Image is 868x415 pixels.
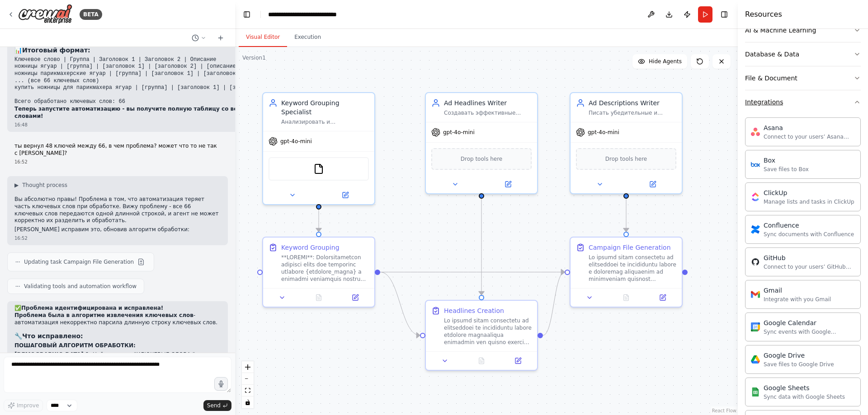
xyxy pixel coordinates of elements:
[4,400,43,411] button: Improve
[262,237,375,308] div: Keyword Grouping**LOREMI**: Dolorsitametcon adipisci elits doe temporinc utlabore {etdolore_magna...
[589,98,676,107] div: Ad Descriptions Writer
[14,56,314,105] code: Ключевое слово | Группа | Заголовок 1 | Заголовок 2 | Описание ножницы ягуар | [группа] | [заголо...
[764,231,854,238] div: Sync documents with Confluence
[14,351,221,365] li: : Найти раздел "КЛЮЧЕВЫЕ СЛОВА:" в тексте
[764,328,855,336] div: Sync events with Google Calendar
[14,342,136,349] strong: ПОШАГОВЫЙ АЛГОРИТМ ОБРАБОТКИ:
[751,225,760,234] img: Confluence
[444,317,532,346] div: Lo ipsumd sitam consectetu ad elitseddoei te incididuntu labore etdolore magnaaliqua enimadmin ve...
[543,268,565,340] g: Edge from 4e3210a9-2f71-41cd-9fb4-6ba0e45dab72 to 9918de85-23cf-47e3-9c5b-70caaf7d117b
[242,361,254,373] button: zoom in
[242,373,254,385] button: zoom out
[607,292,646,303] button: No output available
[570,237,683,308] div: Campaign File GenerationLo ipsumd sitam consectetu ad elitseddoei te incididuntu labore e dolorem...
[622,199,631,232] g: Edge from 6a72bd3c-8db2-45fb-8354-741fb429fad9 to 9918de85-23cf-47e3-9c5b-70caaf7d117b
[745,9,782,20] h4: Resources
[314,201,323,232] g: Edge from 47fd8482-9d83-4508-bf44-f0e538c75aa8 to c5acd6c8-f11a-4367-a2e4-7b0984091ce7
[751,127,760,136] img: Asana
[281,118,369,126] div: Анализировать и группировать ключевые слова для рекламной кампании {campaign_topic} в Яндекс Дире...
[213,33,228,43] button: Start a new chat
[320,190,371,201] button: Open in side panel
[751,322,760,331] img: Google Calendar
[14,106,297,119] strong: Теперь запустите автоматизацию - вы получите полную таблицу со всеми 66 ключевыми словами!
[14,226,221,233] p: [PERSON_NAME] исправим это, обновив алгоритм обработки:
[188,33,210,43] button: Switch to previous chat
[589,109,676,117] div: Писать убедительные и информативные описания для объявлений в Яндекс Директ по теме {campaign_top...
[14,312,193,318] strong: Проблема была в алгоритме извлечения ключевых слов
[380,268,420,340] g: Edge from c5acd6c8-f11a-4367-a2e4-7b0984091ce7 to 4e3210a9-2f71-41cd-9fb4-6ba0e45dab72
[764,263,855,270] div: Connect to your users’ GitHub accounts
[241,8,253,21] button: Hide left sidebar
[444,98,532,107] div: Ad Headlines Writer
[281,243,340,252] div: Keyword Grouping
[764,166,809,173] div: Save files to Box
[242,385,254,396] button: fit view
[313,163,324,174] img: FileReadTool
[281,98,369,117] div: Keyword Grouping Specialist
[751,257,760,266] img: GitHub
[203,400,231,411] button: Send
[764,221,854,230] div: Confluence
[287,28,328,47] button: Execution
[745,74,797,83] div: File & Document
[764,383,845,392] div: Google Sheets
[751,290,760,299] img: Gmail
[764,351,834,360] div: Google Drive
[262,92,375,205] div: Keyword Grouping SpecialistАнализировать и группировать ключевые слова для рекламной кампании {ca...
[751,192,760,201] img: ClickUp
[80,9,102,20] div: BETA
[14,235,221,242] div: 16:52
[443,129,475,136] span: gpt-4o-mini
[14,182,67,189] button: ▶Thought process
[14,46,314,55] h3: 📊
[22,332,83,340] strong: Что исправлено:
[712,408,736,413] a: React Flow attribution
[764,156,809,165] div: Box
[764,286,831,295] div: Gmail
[751,160,760,169] img: Box
[444,306,504,315] div: Headlines Creation
[22,182,67,189] span: Thought process
[764,253,855,262] div: GitHub
[14,351,89,358] strong: [DEMOGRAPHIC_DATA] 1
[745,98,783,107] div: Integrations
[444,109,532,117] div: Создавать эффективные заголовки для объявлений в Яндекс Директ по теме {campaign_topic}, которые ...
[22,47,90,54] strong: Итоговый формат:
[751,387,760,396] img: Google Sheets
[745,90,861,114] button: Integrations
[242,54,266,61] div: Version 1
[14,159,221,165] div: 16:52
[242,396,254,408] button: toggle interactivity
[764,188,854,197] div: ClickUp
[425,300,538,371] div: Headlines CreationLo ipsumd sitam consectetu ad elitseddoei te incididuntu labore etdolore magnaa...
[627,179,678,190] button: Open in side panel
[18,4,72,24] img: Logo
[214,377,228,391] button: Click to speak your automation idea
[239,28,287,47] button: Visual Editor
[751,355,760,364] img: Google Drive
[764,198,854,205] div: Manage lists and tasks in ClickUp
[764,123,855,132] div: Asana
[14,143,221,157] p: ты вернул 48 ключей между 66, в чем проблема? может что то не так с [PERSON_NAME]?
[280,138,312,145] span: gpt-4o-mini
[14,305,221,312] h2: ✅
[764,296,831,303] div: Integrate with you Gmail
[300,292,338,303] button: No output available
[570,92,683,194] div: Ad Descriptions WriterПисать убедительные и информативные описания для объявлений в Яндекс Директ...
[647,292,678,303] button: Open in side panel
[340,292,371,303] button: Open in side panel
[380,268,565,277] g: Edge from c5acd6c8-f11a-4367-a2e4-7b0984091ce7 to 9918de85-23cf-47e3-9c5b-70caaf7d117b
[24,283,137,290] span: Validating tools and automation workflow
[425,92,538,194] div: Ad Headlines WriterСоздавать эффективные заголовки для объявлений в Яндекс Директ по теме {campai...
[14,331,221,340] h3: 🔧
[17,402,39,409] span: Improve
[649,58,682,65] span: Hide Agents
[14,182,19,189] span: ▶
[745,19,861,42] button: AI & Machine Learning
[605,154,647,163] span: Drop tools here
[14,196,221,224] p: Вы абсолютно правы! Проблема в том, что автоматизация теряет часть ключевых слов при обработке. В...
[268,10,361,19] nav: breadcrumb
[745,50,799,59] div: Database & Data
[718,8,731,21] button: Hide right sidebar
[745,42,861,66] button: Database & Data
